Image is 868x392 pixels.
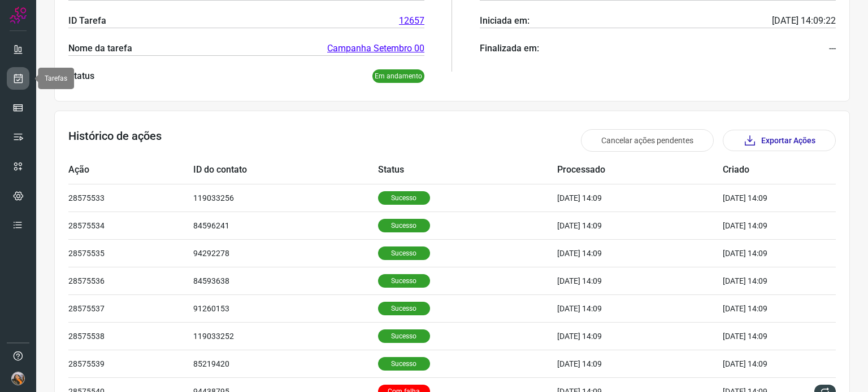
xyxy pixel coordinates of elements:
[557,267,723,294] td: [DATE] 14:09
[723,350,802,377] td: [DATE] 14:09
[193,212,378,239] td: 84596241
[193,294,378,322] td: 91260153
[723,294,802,322] td: [DATE] 14:09
[378,191,430,205] p: Sucesso
[68,184,193,212] td: 28575533
[11,372,25,385] img: 3c4fe881e79c7a238eb2489952955cb8.jpeg
[193,239,378,267] td: 94292278
[68,294,193,322] td: 28575537
[193,184,378,212] td: 119033256
[581,129,714,152] button: Cancelar ações pendentes
[193,322,378,350] td: 119033252
[68,212,193,239] td: 28575534
[372,69,424,83] p: Em andamento
[68,14,106,28] p: ID Tarefa
[68,322,193,350] td: 28575538
[723,322,802,350] td: [DATE] 14:09
[378,246,430,260] p: Sucesso
[378,302,430,315] p: Sucesso
[378,274,430,288] p: Sucesso
[557,212,723,239] td: [DATE] 14:09
[399,14,424,28] a: 12657
[193,156,378,184] td: ID do contato
[68,129,162,152] h3: Histórico de ações
[723,184,802,212] td: [DATE] 14:09
[68,267,193,294] td: 28575536
[10,7,27,24] img: Logo
[193,350,378,377] td: 85219420
[772,14,836,28] p: [DATE] 14:09:22
[378,219,430,232] p: Sucesso
[193,267,378,294] td: 84593638
[378,329,430,343] p: Sucesso
[557,350,723,377] td: [DATE] 14:09
[68,350,193,377] td: 28575539
[68,156,193,184] td: Ação
[327,42,424,55] a: Campanha Setembro 00
[557,239,723,267] td: [DATE] 14:09
[68,42,132,55] p: Nome da tarefa
[68,239,193,267] td: 28575535
[557,322,723,350] td: [DATE] 14:09
[45,74,67,82] span: Tarefas
[723,212,802,239] td: [DATE] 14:09
[723,156,802,184] td: Criado
[723,130,836,151] button: Exportar Ações
[829,42,836,55] p: ---
[723,239,802,267] td: [DATE] 14:09
[480,14,530,28] p: Iniciada em:
[378,156,557,184] td: Status
[723,267,802,294] td: [DATE] 14:09
[557,294,723,322] td: [DATE] 14:09
[557,156,723,184] td: Processado
[68,69,94,83] p: Status
[480,42,539,55] p: Finalizada em:
[378,357,430,371] p: Sucesso
[557,184,723,212] td: [DATE] 14:09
